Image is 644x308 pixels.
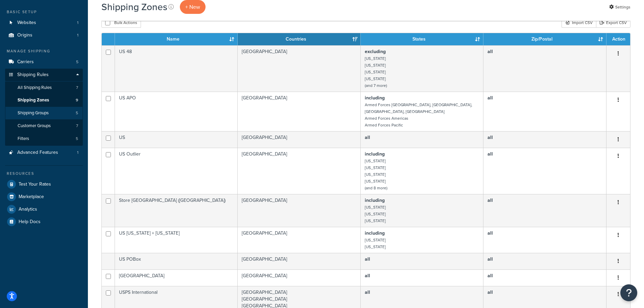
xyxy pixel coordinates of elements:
[5,120,83,132] li: Customer Groups
[238,33,361,45] th: Countries: activate to sort column ascending
[115,194,238,227] td: Store [GEOGRAPHIC_DATA] ([GEOGRAPHIC_DATA])
[365,82,387,89] small: (and 7 more)
[487,197,493,204] b: all
[365,171,386,177] small: [US_STATE]
[609,2,630,12] a: Settings
[365,62,386,68] small: [US_STATE]
[238,131,361,148] td: [GEOGRAPHIC_DATA]
[5,29,83,42] li: Origins
[606,33,630,45] th: Action
[101,0,167,14] h1: Shipping Zones
[487,289,493,296] b: all
[238,227,361,253] td: [GEOGRAPHIC_DATA]
[5,9,83,15] div: Basic Setup
[365,185,387,191] small: (and 8 more)
[115,45,238,92] td: US 48
[76,110,78,116] span: 5
[5,216,83,228] a: Help Docs
[238,253,361,269] td: [GEOGRAPHIC_DATA]
[5,146,83,159] a: Advanced Features 1
[115,148,238,194] td: US Outlier
[19,207,37,212] span: Analytics
[238,45,361,92] td: [GEOGRAPHIC_DATA]
[365,204,386,210] small: [US_STATE]
[5,94,83,106] a: Shipping Zones 9
[5,81,83,94] li: All Shipping Rules
[365,102,472,115] small: Armed Forces [GEOGRAPHIC_DATA], [GEOGRAPHIC_DATA], [GEOGRAPHIC_DATA], [GEOGRAPHIC_DATA]
[5,69,83,81] a: Shipping Rules
[17,150,58,156] span: Advanced Features
[365,134,370,141] b: all
[365,115,408,121] small: Armed Forces Americas
[365,218,386,224] small: [US_STATE]
[18,123,51,129] span: Customer Groups
[115,269,238,286] td: [GEOGRAPHIC_DATA]
[5,146,83,159] li: Advanced Features
[365,197,385,204] b: including
[76,136,78,142] span: 5
[76,59,78,65] span: 5
[5,133,83,145] a: Filters 5
[365,48,386,55] b: excluding
[5,17,83,29] li: Websites
[19,219,41,225] span: Help Docs
[5,107,83,119] li: Shipping Groups
[5,133,83,145] li: Filters
[5,191,83,203] a: Marketplace
[5,107,83,119] a: Shipping Groups 5
[76,85,78,91] span: 7
[365,256,370,263] b: all
[77,150,78,156] span: 1
[76,97,78,103] span: 9
[365,94,385,101] b: including
[365,69,386,75] small: [US_STATE]
[365,211,386,217] small: [US_STATE]
[487,272,493,279] b: all
[101,18,141,28] button: Bulk Actions
[5,94,83,106] li: Shipping Zones
[487,256,493,263] b: all
[596,18,630,28] a: Export CSV
[238,194,361,227] td: [GEOGRAPHIC_DATA]
[487,94,493,101] b: all
[17,59,34,65] span: Carriers
[77,32,78,38] span: 1
[5,56,83,68] li: Carriers
[17,32,32,38] span: Origins
[487,230,493,237] b: all
[5,29,83,42] a: Origins 1
[238,148,361,194] td: [GEOGRAPHIC_DATA]
[115,131,238,148] td: US
[17,20,36,26] span: Websites
[365,122,403,128] small: Armed Forces Pacific
[5,56,83,68] a: Carriers 5
[238,92,361,131] td: [GEOGRAPHIC_DATA]
[17,72,49,78] span: Shipping Rules
[365,272,370,279] b: all
[365,55,386,62] small: [US_STATE]
[487,150,493,158] b: all
[483,33,606,45] th: Zip/Postal: activate to sort column ascending
[18,97,49,103] span: Shipping Zones
[5,178,83,190] a: Test Your Rates
[185,3,200,11] span: + New
[5,81,83,94] a: All Shipping Rules 7
[19,182,51,187] span: Test Your Rates
[487,134,493,141] b: all
[365,178,386,184] small: [US_STATE]
[19,194,44,200] span: Marketplace
[5,69,83,146] li: Shipping Rules
[5,203,83,215] a: Analytics
[5,120,83,132] a: Customer Groups 7
[5,48,83,54] div: Manage Shipping
[18,85,52,91] span: All Shipping Rules
[115,227,238,253] td: US [US_STATE] + [US_STATE]
[365,158,386,164] small: [US_STATE]
[238,269,361,286] td: [GEOGRAPHIC_DATA]
[620,284,637,301] button: Open Resource Center
[18,136,29,142] span: Filters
